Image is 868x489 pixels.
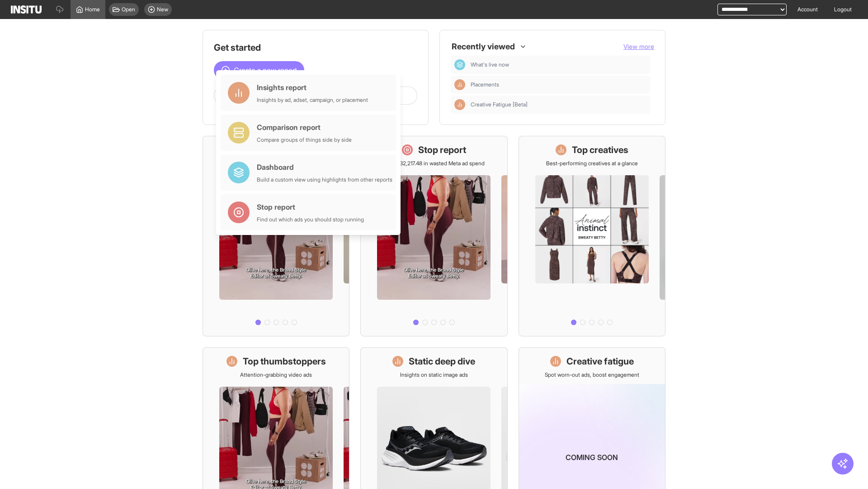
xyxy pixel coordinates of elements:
span: View more [623,43,654,50]
span: Placements [471,81,499,88]
span: New [157,6,168,13]
button: Create a new report [214,61,304,79]
div: Insights report [257,82,368,93]
span: Home [85,6,100,13]
span: Creative Fatigue [Beta] [471,101,647,108]
div: Find out which ads you should stop running [257,216,364,223]
span: Creative Fatigue [Beta] [471,101,528,108]
span: What's live now [471,61,509,68]
span: Open [122,6,135,13]
button: View more [623,42,654,51]
img: Logo [11,5,42,14]
p: Insights on static image ads [400,371,468,379]
a: What's live nowSee all active ads instantly [203,136,349,336]
a: Top creativesBest-performing creatives at a glance [519,136,665,336]
div: Insights [454,99,465,110]
div: Insights by ad, adset, campaign, or placement [257,96,368,104]
div: Stop report [257,201,364,212]
div: Comparison report [257,122,352,133]
h1: Get started [214,41,417,54]
div: Compare groups of things side by side [257,136,352,144]
div: Insights [454,79,465,90]
div: Build a custom view using highlights from other reports [257,176,392,183]
a: Stop reportSave £32,217.48 in wasted Meta ad spend [360,136,507,336]
h1: Top creatives [572,144,628,156]
span: What's live now [471,61,647,68]
p: Best-performing creatives at a glance [546,160,638,167]
div: Dashboard [257,162,392,173]
h1: Stop report [418,144,466,156]
p: Attention-grabbing video ads [240,371,312,379]
div: Dashboard [454,59,465,70]
h1: Top thumbstoppers [243,355,326,368]
span: Create a new report [234,65,297,76]
h1: Static deep dive [409,355,475,368]
p: Save £32,217.48 in wasted Meta ad spend [383,160,485,167]
span: Placements [471,81,647,88]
